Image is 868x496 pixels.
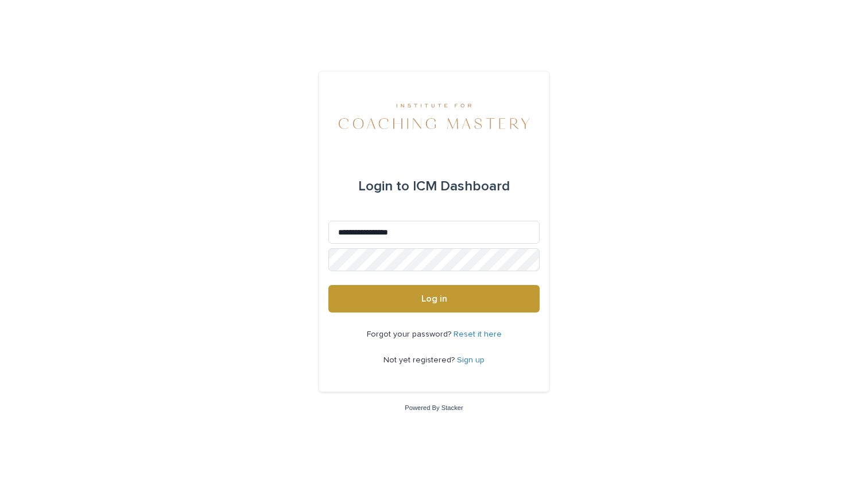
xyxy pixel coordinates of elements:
[405,404,463,411] a: Powered By Stacker
[358,170,510,202] div: ICM Dashboard
[457,356,485,364] a: Sign up
[454,330,502,338] a: Reset it here
[421,294,447,303] span: Log in
[383,356,457,364] span: Not yet registered?
[358,179,409,193] span: Login to
[339,99,529,134] img: yOsNXPgjR0ukC3J57Hyw
[367,330,454,338] span: Forgot your password?
[328,285,540,313] button: Log in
